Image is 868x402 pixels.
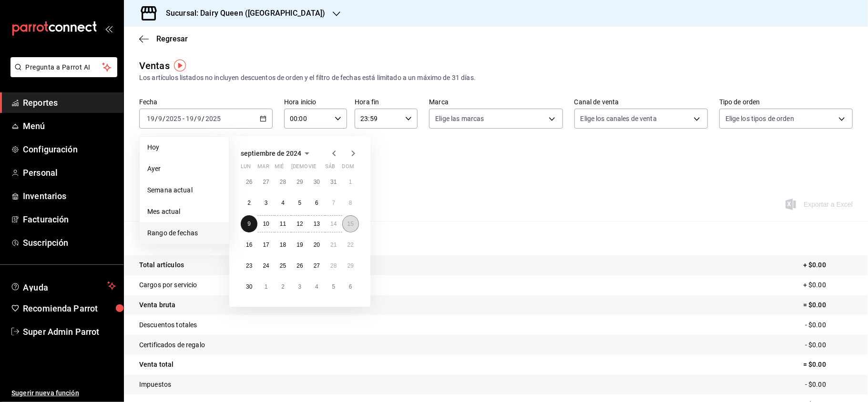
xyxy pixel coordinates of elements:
p: Resumen [139,232,853,244]
label: Fecha [139,99,273,106]
abbr: 5 de septiembre de 2024 [298,200,302,206]
p: = $0.00 [803,360,853,370]
button: 23 de septiembre de 2024 [241,257,257,274]
span: Menú [23,120,116,132]
button: 7 de septiembre de 2024 [325,194,342,211]
span: Inventarios [23,190,116,202]
abbr: 16 de septiembre de 2024 [246,241,252,248]
abbr: miércoles [275,163,284,173]
abbr: 3 de septiembre de 2024 [265,200,268,206]
abbr: 30 de agosto de 2024 [314,179,320,185]
button: septiembre de 2024 [241,148,313,159]
p: Cargos por servicio [139,280,197,290]
span: Elige las marcas [435,114,484,123]
abbr: 20 de septiembre de 2024 [314,241,320,248]
span: Suscripción [23,236,116,249]
button: 31 de agosto de 2024 [325,173,342,191]
button: 2 de octubre de 2024 [275,278,291,295]
button: 17 de septiembre de 2024 [257,236,274,253]
input: -- [185,115,194,122]
button: 18 de septiembre de 2024 [275,236,291,253]
abbr: 7 de septiembre de 2024 [332,200,335,206]
button: 5 de octubre de 2024 [325,278,342,295]
abbr: 26 de septiembre de 2024 [296,262,303,269]
abbr: 31 de agosto de 2024 [330,179,337,185]
p: + $0.00 [803,260,853,270]
span: Hoy [147,142,221,152]
label: Canal de venta [574,99,708,106]
button: 24 de septiembre de 2024 [257,257,274,274]
button: 10 de septiembre de 2024 [257,215,274,232]
p: - $0.00 [805,380,853,390]
abbr: 4 de septiembre de 2024 [281,200,285,206]
abbr: 19 de septiembre de 2024 [296,241,303,248]
span: septiembre de 2024 [241,150,301,157]
abbr: 5 de octubre de 2024 [332,283,335,290]
span: Personal [23,166,116,179]
label: Hora fin [355,99,418,106]
button: 25 de septiembre de 2024 [275,257,291,274]
abbr: 30 de septiembre de 2024 [246,283,252,290]
span: / [202,115,205,122]
abbr: 24 de septiembre de 2024 [263,262,269,269]
span: Regresar [156,34,188,43]
label: Tipo de orden [719,99,853,106]
abbr: lunes [241,163,251,173]
p: Total artículos [139,260,184,270]
button: 29 de septiembre de 2024 [342,257,359,274]
span: / [194,115,197,122]
button: 11 de septiembre de 2024 [275,215,291,232]
div: Ventas [139,59,170,73]
img: Tooltip marker [174,60,186,71]
button: 6 de septiembre de 2024 [308,194,325,211]
button: 30 de agosto de 2024 [308,173,325,191]
abbr: 2 de septiembre de 2024 [247,200,251,206]
button: 3 de septiembre de 2024 [257,194,274,211]
abbr: 25 de septiembre de 2024 [280,262,286,269]
button: 21 de septiembre de 2024 [325,236,342,253]
abbr: 18 de septiembre de 2024 [280,241,286,248]
abbr: 14 de septiembre de 2024 [330,221,337,227]
button: open_drawer_menu [105,25,112,32]
button: 4 de octubre de 2024 [308,278,325,295]
button: 27 de agosto de 2024 [257,173,274,191]
p: Certificados de regalo [139,340,205,350]
abbr: 2 de octubre de 2024 [281,283,285,290]
button: 16 de septiembre de 2024 [241,236,257,253]
span: Recomienda Parrot [23,302,116,315]
abbr: 1 de octubre de 2024 [265,283,268,290]
button: 30 de septiembre de 2024 [241,278,257,295]
input: -- [158,115,163,122]
span: Elige los canales de venta [581,114,657,123]
button: 15 de septiembre de 2024 [342,215,359,232]
div: Los artículos listados no incluyen descuentos de orden y el filtro de fechas está limitado a un m... [139,73,853,83]
abbr: jueves [291,163,347,173]
abbr: 17 de septiembre de 2024 [263,241,269,248]
input: -- [146,115,155,122]
abbr: 13 de septiembre de 2024 [314,221,320,227]
span: Configuración [23,143,116,156]
button: 1 de septiembre de 2024 [342,173,359,191]
span: Elige los tipos de orden [725,114,794,123]
button: 5 de septiembre de 2024 [291,194,308,211]
button: 2 de septiembre de 2024 [241,194,257,211]
button: 19 de septiembre de 2024 [291,236,308,253]
h3: Sucursal: Dairy Queen ([GEOGRAPHIC_DATA]) [158,8,325,19]
button: 28 de septiembre de 2024 [325,257,342,274]
p: - $0.00 [805,320,853,330]
span: Ayer [147,164,221,174]
abbr: 28 de septiembre de 2024 [330,262,337,269]
button: 29 de agosto de 2024 [291,173,308,191]
abbr: 15 de septiembre de 2024 [347,221,354,227]
button: 28 de agosto de 2024 [275,173,291,191]
button: 1 de octubre de 2024 [257,278,274,295]
button: Pregunta a Parrot AI [10,57,117,77]
abbr: 9 de septiembre de 2024 [247,221,251,227]
abbr: 3 de octubre de 2024 [298,283,302,290]
input: -- [197,115,202,122]
span: Pregunta a Parrot AI [26,62,102,72]
abbr: domingo [342,163,354,173]
p: + $0.00 [803,280,853,290]
span: Semana actual [147,185,221,195]
button: 26 de septiembre de 2024 [291,257,308,274]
